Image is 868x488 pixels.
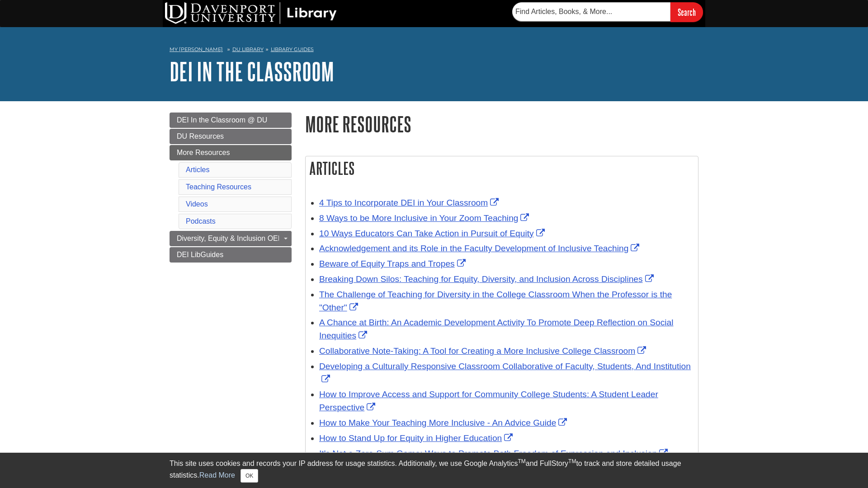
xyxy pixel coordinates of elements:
[319,198,501,207] a: Link opens in new window
[512,2,703,22] form: Searches DU Library's articles, books, and more
[170,57,334,85] a: DEI in the Classroom
[177,149,230,156] span: More Resources
[186,217,216,225] a: Podcasts
[170,43,698,58] nav: breadcrumb
[319,418,569,427] a: Link opens in new window
[271,46,314,52] a: Library Guides
[232,46,264,52] a: DU Library
[186,166,209,174] a: Articles
[518,458,525,465] sup: TM
[319,361,691,384] a: Link opens in new window
[241,469,258,483] button: Close
[319,290,672,312] a: Link opens in new window
[319,346,648,356] a: Link opens in new window
[170,46,223,53] a: My [PERSON_NAME]
[177,116,267,124] span: DEI In the Classroom @ DU
[670,2,703,22] input: Search
[319,229,547,238] a: Link opens in new window
[186,200,208,208] a: Videos
[305,113,698,136] h1: More Resources
[512,2,670,21] input: Find Articles, Books, & More...
[177,251,223,258] span: DEI LibGuides
[170,113,292,128] a: DEI In the Classroom @ DU
[319,389,658,412] a: Link opens in new window
[568,458,576,465] sup: TM
[319,274,656,284] a: Link opens in new window
[319,213,531,223] a: Link opens in new window
[319,318,674,340] a: Link opens in new window
[170,129,292,144] a: DU Resources
[306,156,698,180] h2: Articles
[165,2,337,24] img: DU Library
[170,458,698,483] div: This site uses cookies and records your IP address for usage statistics. Additionally, we use Goo...
[199,471,235,479] a: Read More
[170,247,292,263] a: DEI LibGuides
[319,259,468,268] a: Link opens in new window
[177,235,283,242] span: Diversity, Equity & Inclusion OER
[319,433,515,443] a: Link opens in new window
[186,183,251,191] a: Teaching Resources
[170,113,292,263] div: Guide Page Menu
[170,231,292,246] a: Diversity, Equity & Inclusion OER
[170,145,292,160] a: More Resources
[319,244,642,253] a: Link opens in new window
[319,449,670,458] a: Link opens in new window
[177,132,224,140] span: DU Resources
